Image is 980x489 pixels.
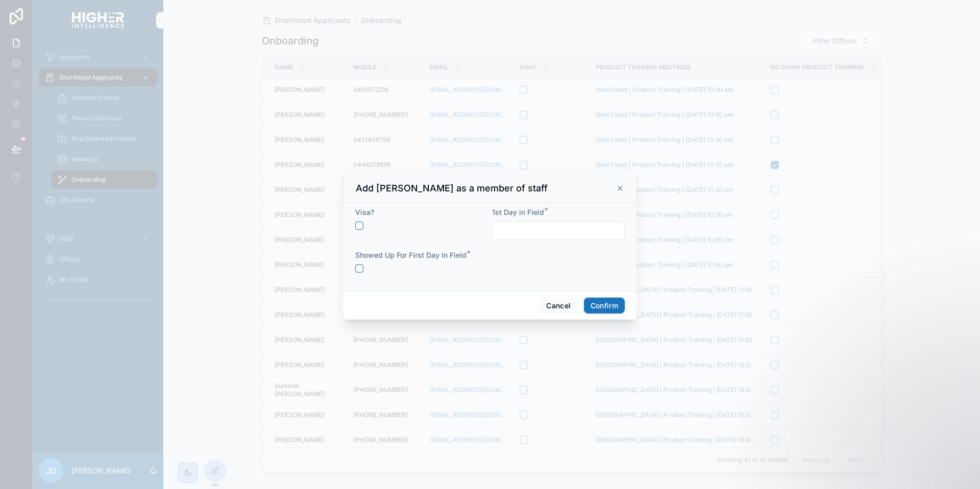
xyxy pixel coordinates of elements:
span: Showed Up For First Day In Field [355,251,467,259]
button: Confirm [584,298,625,314]
iframe: Intercom notifications message [776,412,980,484]
span: Visa? [355,208,374,216]
h3: Add [PERSON_NAME] as a member of staff [356,182,548,194]
button: Cancel [540,298,577,314]
span: 1st Day in Field [492,208,544,216]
